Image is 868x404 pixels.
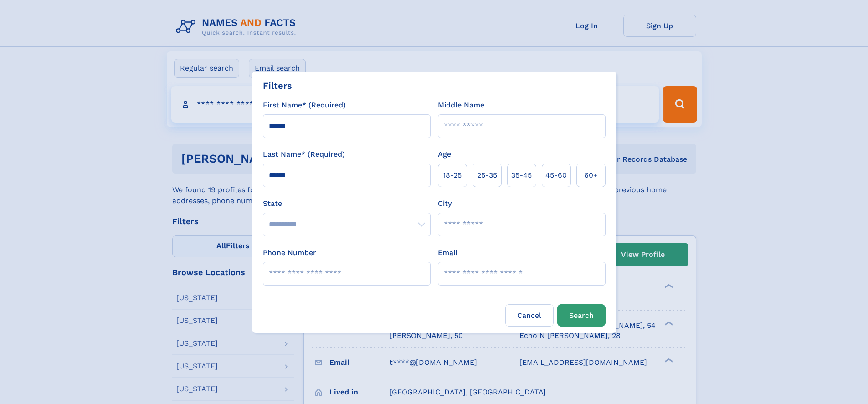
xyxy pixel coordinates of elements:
[511,170,532,181] span: 35‑45
[438,247,457,258] label: Email
[545,170,567,181] span: 45‑60
[443,170,462,181] span: 18‑25
[557,304,606,327] button: Search
[263,198,431,209] label: State
[438,198,452,209] label: City
[438,100,484,111] label: Middle Name
[477,170,497,181] span: 25‑35
[263,247,316,258] label: Phone Number
[263,79,292,92] div: Filters
[263,100,346,111] label: First Name* (Required)
[505,304,554,327] label: Cancel
[263,149,345,160] label: Last Name* (Required)
[584,170,598,181] span: 60+
[438,149,451,160] label: Age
